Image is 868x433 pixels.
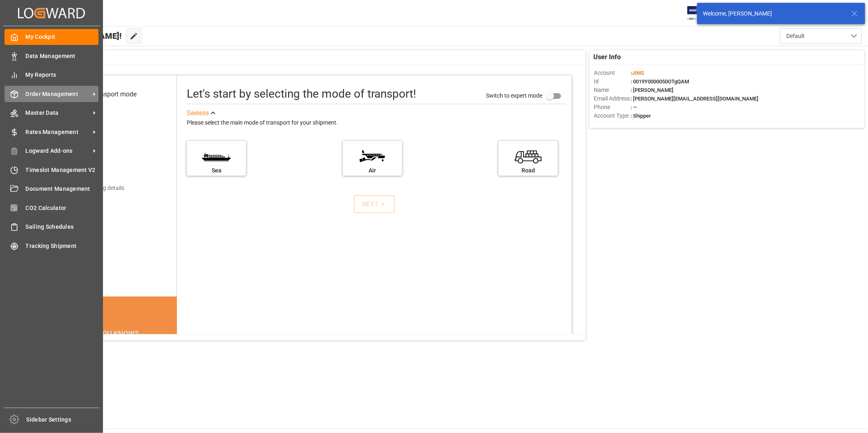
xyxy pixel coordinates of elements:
[631,96,758,102] span: : [PERSON_NAME][EMAIL_ADDRESS][DOMAIN_NAME]
[631,104,637,110] span: : —
[187,85,416,103] div: Let's start by selecting the mode of transport!
[687,6,716,20] img: Exertis%20JAM%20-%20Email%20Logo.jpg_1722504956.jpg
[594,94,631,103] span: Email Address
[26,166,99,174] span: Timeslot Management V2
[347,166,398,175] div: Air
[26,242,99,250] span: Tracking Shipment
[27,415,100,424] span: Sidebar Settings
[34,28,122,44] span: Hello [PERSON_NAME]!
[631,70,644,76] span: :
[191,166,242,175] div: Sea
[631,87,673,93] span: : [PERSON_NAME]
[4,29,98,45] a: My Cockpit
[594,86,631,94] span: Name
[26,90,90,98] span: Order Management
[26,71,99,79] span: My Reports
[354,195,395,213] button: NEXT
[26,185,99,193] span: Document Management
[26,109,90,117] span: Master Data
[4,48,98,64] a: Data Management
[26,128,90,136] span: Rates Management
[632,70,644,76] span: JIMS
[4,238,98,254] a: Tracking Shipment
[362,199,387,209] div: NEXT
[594,52,621,62] span: User Info
[631,113,651,119] span: : Shipper
[26,223,99,231] span: Sailing Schedules
[187,108,209,118] div: See less
[703,9,843,18] div: Welcome, [PERSON_NAME]
[780,28,862,44] button: open menu
[594,77,631,86] span: Id
[46,325,177,342] div: DID YOU KNOW?
[4,181,98,197] a: Document Management
[594,103,631,112] span: Phone
[503,166,554,175] div: Road
[594,69,631,77] span: Account
[26,52,99,60] span: Data Management
[187,118,566,128] div: Please select the main mode of transport for your shipment.
[26,33,99,41] span: My Cockpit
[631,78,689,85] span: : 0019Y0000050OTgQAM
[786,32,805,40] span: Default
[26,204,99,212] span: CO2 Calculator
[26,147,90,155] span: Logward Add-ons
[594,112,631,120] span: Account Type
[73,89,136,99] div: Select transport mode
[4,219,98,235] a: Sailing Schedules
[73,184,124,192] div: Add shipping details
[486,92,542,99] span: Switch to expert mode
[4,67,98,83] a: My Reports
[4,200,98,216] a: CO2 Calculator
[4,162,98,178] a: Timeslot Management V2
